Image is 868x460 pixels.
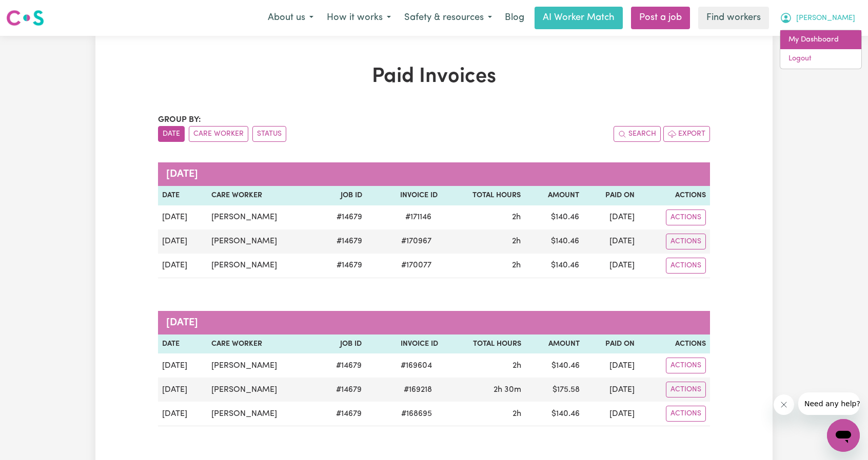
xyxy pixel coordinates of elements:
span: 2 hours [512,213,521,221]
a: Find workers [698,7,769,29]
th: Date [158,334,207,354]
caption: [DATE] [158,162,710,186]
td: [PERSON_NAME] [207,254,317,278]
th: Total Hours [442,186,525,205]
button: Actions [666,210,706,225]
div: My Account [780,30,862,69]
iframe: Close message [774,394,794,415]
button: My Account [773,7,862,29]
th: Invoice ID [366,334,442,354]
span: 2 hours [512,362,521,370]
th: Invoice ID [366,186,441,205]
span: Group by: [158,116,201,124]
span: # 169218 [398,384,438,396]
h1: Paid Invoices [158,65,710,89]
th: Actions [639,186,710,205]
td: # 14679 [316,402,366,426]
td: [DATE] [158,402,207,426]
td: $ 140.46 [525,205,583,229]
td: [DATE] [158,378,207,402]
td: [DATE] [584,402,639,426]
th: Amount [525,334,583,354]
td: # 14679 [317,254,367,278]
button: Actions [666,406,706,422]
button: Actions [666,382,706,398]
th: Total Hours [442,334,525,354]
td: $ 140.46 [525,402,583,426]
iframe: Message from company [798,392,860,415]
button: Export [663,126,710,142]
td: # 14679 [317,205,367,229]
span: 2 hours 30 minutes [494,386,521,394]
td: $ 140.46 [525,254,583,278]
iframe: Button to launch messaging window [827,419,860,452]
button: Safety & resources [398,7,499,29]
td: [DATE] [583,254,639,278]
a: AI Worker Match [535,7,623,29]
span: 2 hours [512,237,521,245]
th: Date [158,186,207,205]
button: Actions [666,358,706,373]
td: # 14679 [316,353,366,378]
td: $ 140.46 [525,229,583,254]
td: # 14679 [316,378,366,402]
td: [PERSON_NAME] [207,402,316,426]
td: [PERSON_NAME] [207,378,316,402]
span: # 171146 [399,211,438,223]
img: Careseekers logo [6,9,44,27]
button: Actions [666,234,706,249]
td: [DATE] [583,205,639,229]
span: 2 hours [512,410,521,418]
span: 2 hours [512,261,521,269]
a: Blog [499,7,530,29]
td: $ 140.46 [525,353,583,378]
th: Actions [639,334,710,354]
caption: [DATE] [158,311,710,334]
th: Job ID [317,186,367,205]
span: # 170967 [395,235,438,247]
a: Logout [780,49,861,69]
th: Job ID [316,334,366,354]
td: [PERSON_NAME] [207,205,317,229]
td: [DATE] [158,229,207,254]
span: # 169604 [394,360,438,372]
td: $ 175.58 [525,378,583,402]
a: Post a job [631,7,690,29]
button: sort invoices by date [158,126,185,142]
span: [PERSON_NAME] [796,13,855,24]
span: # 170077 [395,259,438,271]
th: Care Worker [207,334,316,354]
button: Actions [666,258,706,274]
span: Need any help? [6,7,62,15]
button: How it works [320,7,398,29]
th: Paid On [584,334,639,354]
td: [DATE] [158,353,207,378]
button: Search [614,126,661,142]
td: [DATE] [158,205,207,229]
th: Paid On [583,186,639,205]
button: About us [261,7,320,29]
td: [PERSON_NAME] [207,353,316,378]
button: sort invoices by care worker [189,126,248,142]
td: [DATE] [158,254,207,278]
a: Careseekers logo [6,6,44,30]
th: Care Worker [207,186,317,205]
td: [DATE] [584,378,639,402]
td: [PERSON_NAME] [207,229,317,254]
span: # 168695 [395,408,438,420]
button: sort invoices by paid status [252,126,286,142]
th: Amount [525,186,583,205]
td: [DATE] [584,353,639,378]
a: My Dashboard [780,30,861,50]
td: [DATE] [583,229,639,254]
td: # 14679 [317,229,367,254]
